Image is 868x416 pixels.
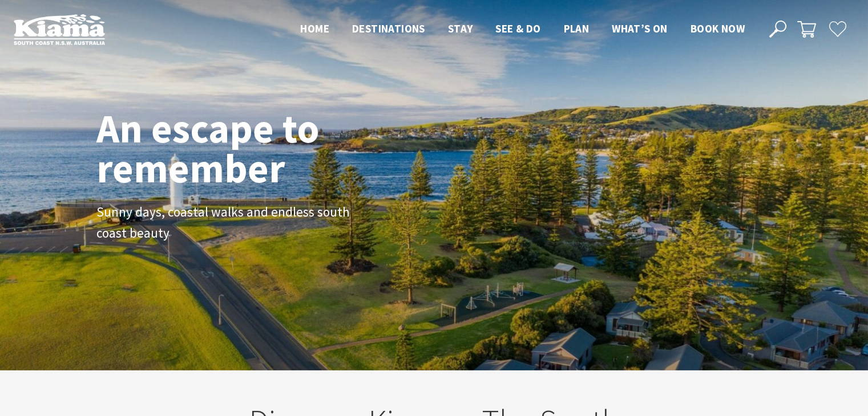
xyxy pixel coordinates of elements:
span: Home [300,22,329,35]
span: See & Do [495,22,540,35]
span: Plan [564,22,590,35]
p: Sunny days, coastal walks and endless south coast beauty [96,202,353,244]
span: Stay [448,22,473,35]
img: Kiama Logo [14,14,105,45]
nav: Main Menu [289,20,756,39]
h1: An escape to remember [96,108,410,188]
span: Destinations [352,22,425,35]
span: Book now [691,22,745,35]
span: What’s On [612,22,668,35]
